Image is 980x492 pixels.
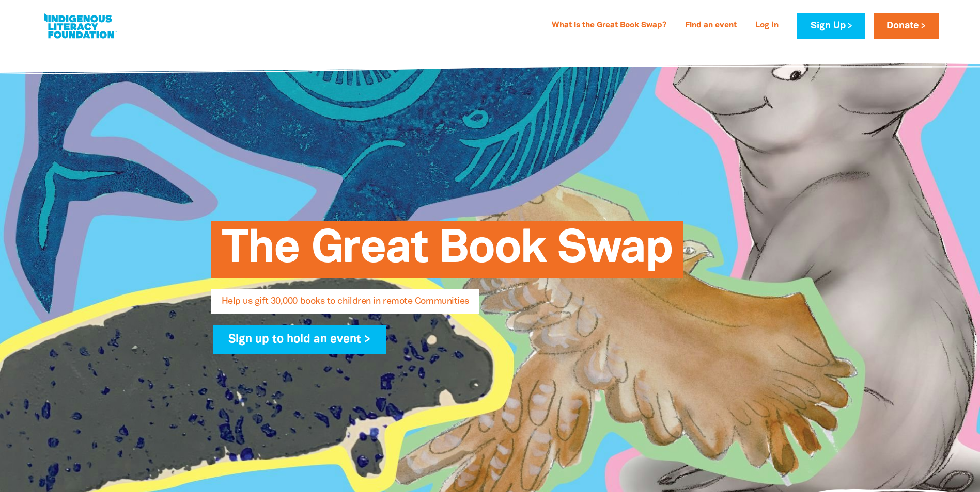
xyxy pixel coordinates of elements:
a: Log In [749,18,785,34]
span: Help us gift 30,000 books to children in remote Communities [222,297,469,314]
span: The Great Book Swap [222,228,673,278]
a: Find an event [679,18,743,34]
a: What is the Great Book Swap? [546,18,673,34]
a: Donate [874,13,939,39]
a: Sign up to hold an event > [213,325,387,354]
a: Sign Up [797,13,865,39]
